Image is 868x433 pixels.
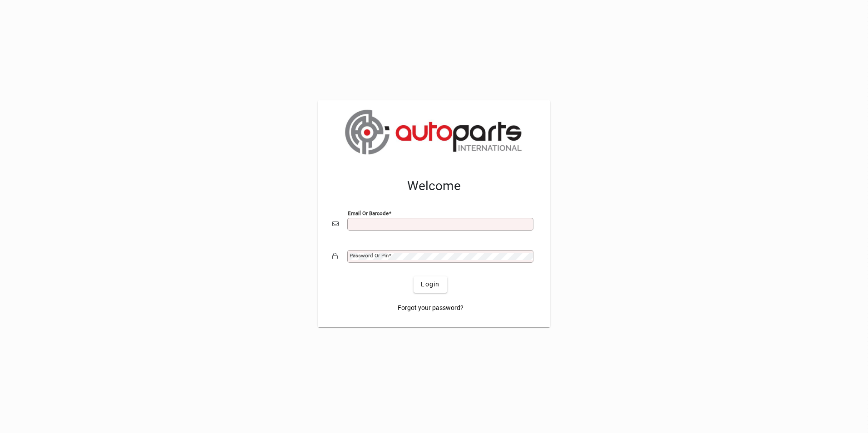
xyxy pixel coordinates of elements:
h2: Welcome [332,178,536,194]
span: Forgot your password? [398,303,464,313]
a: Forgot your password? [394,300,467,316]
button: Login [414,276,447,293]
mat-label: Email or Barcode [348,210,389,216]
mat-label: Password or Pin [350,252,389,259]
span: Login [421,280,439,289]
